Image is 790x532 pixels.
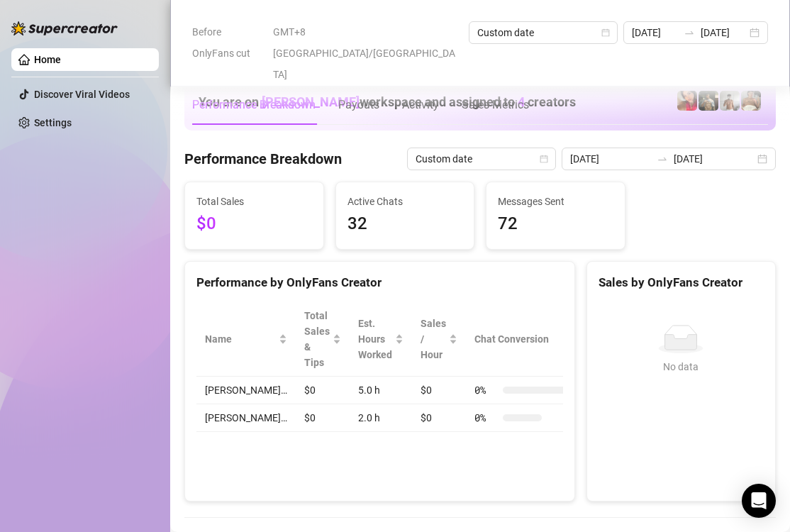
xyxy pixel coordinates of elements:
input: End date [701,25,747,40]
td: $0 [412,377,466,404]
td: 2.0 h [350,404,412,432]
input: End date [674,151,755,167]
span: Before OnlyFans cut [192,21,265,64]
a: Discover Viral Videos [34,89,130,100]
td: $0 [296,404,350,432]
span: swap-right [684,27,695,38]
td: $0 [412,404,466,432]
span: Custom date [416,148,547,170]
span: Total Sales [196,194,312,209]
span: calendar [601,28,610,37]
span: Sales / Hour [421,316,446,362]
span: Messages Sent [498,194,613,209]
span: 32 [347,211,463,238]
th: Chat Conversion [466,302,586,377]
span: GMT+8 [GEOGRAPHIC_DATA]/[GEOGRAPHIC_DATA] [273,21,460,85]
span: Active Chats [347,194,463,209]
img: logo-BBDzfeDw.svg [11,21,118,35]
div: Sales Metrics [462,96,529,113]
input: Start date [570,151,651,167]
div: Activity [402,96,439,113]
div: No data [604,359,758,375]
span: 72 [498,211,613,238]
div: Performance by OnlyFans Creator [196,273,563,292]
div: Payouts [338,96,379,113]
div: Performance Breakdown [192,96,316,113]
td: $0 [296,377,350,404]
span: Custom date [477,22,609,43]
th: Total Sales & Tips [296,302,350,377]
span: 0 % [474,382,497,398]
a: Home [34,54,61,65]
span: Chat Conversion [474,331,566,347]
span: Total Sales & Tips [304,308,330,370]
input: Start date [632,25,678,40]
td: 5.0 h [350,377,412,404]
th: Sales / Hour [412,302,466,377]
span: 0 % [474,410,497,426]
a: Settings [34,117,72,128]
td: [PERSON_NAME]… [196,377,296,404]
div: Sales by OnlyFans Creator [599,273,764,292]
span: $0 [196,211,312,238]
span: to [684,27,695,38]
td: [PERSON_NAME]… [196,404,296,432]
span: Name [205,331,276,347]
span: to [657,153,668,165]
div: Est. Hours Worked [358,316,392,362]
th: Name [196,302,296,377]
h4: Performance Breakdown [184,149,342,169]
div: Open Intercom Messenger [742,484,776,518]
span: calendar [540,155,548,163]
span: swap-right [657,153,668,165]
